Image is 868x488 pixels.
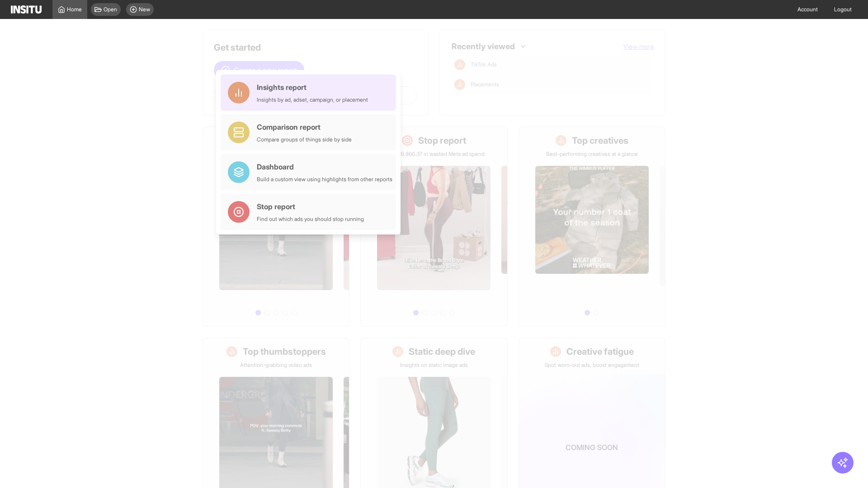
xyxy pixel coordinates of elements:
[257,201,364,212] div: Stop report
[257,176,392,183] div: Build a custom view using highlights from other reports
[257,136,352,143] div: Compare groups of things side by side
[257,96,368,103] div: Insights by ad, adset, campaign, or placement
[104,6,117,13] span: Open
[257,122,352,132] div: Comparison report
[257,216,364,223] div: Find out which ads you should stop running
[67,6,82,13] span: Home
[139,6,150,13] span: New
[257,82,368,93] div: Insights report
[11,5,42,14] img: Logo
[257,161,392,172] div: Dashboard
